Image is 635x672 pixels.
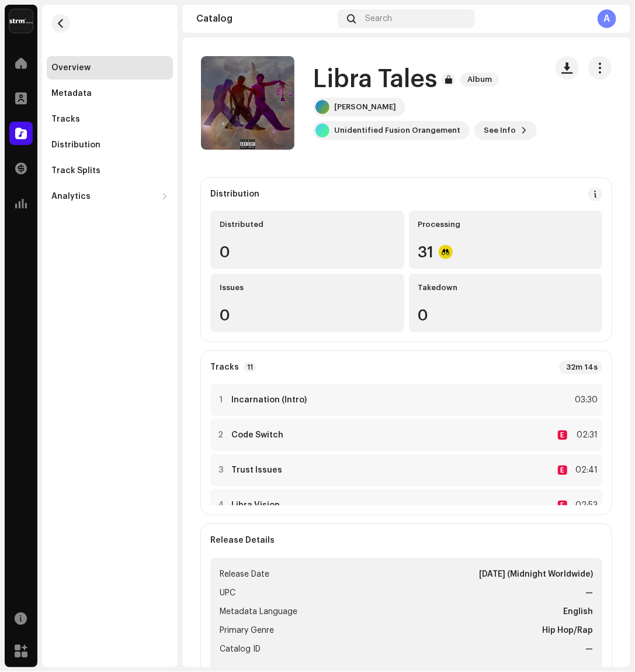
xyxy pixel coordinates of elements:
strong: Libra Vision [231,501,280,510]
div: 02:41 [572,463,598,477]
strong: — [585,642,593,656]
span: Release Date [220,567,269,581]
div: E [558,430,567,440]
div: Distribution [210,189,259,199]
span: Search [365,14,392,23]
span: Metadata Language [220,605,297,619]
div: Metadata [51,89,92,98]
div: E [558,501,567,510]
p-badge: 11 [244,362,256,373]
div: E [558,466,567,475]
re-m-nav-item: Overview [47,56,173,80]
span: See Info [484,119,516,142]
strong: [DATE] (Midnight Worldwide) [479,567,593,581]
re-m-nav-item: Metadata [47,82,173,105]
div: Processing [418,220,594,229]
div: Catalog [196,14,333,23]
span: Primary Genre [220,623,274,637]
span: UPC [220,586,235,600]
div: Overview [51,63,91,73]
div: Distribution [51,140,100,150]
span: Catalog ID [220,642,261,656]
div: Analytics [51,192,91,201]
strong: Release Details [210,536,275,545]
div: 02:31 [572,428,598,442]
re-m-nav-item: Tracks [47,108,173,131]
div: 03:30 [572,393,598,407]
strong: Code Switch [231,430,283,440]
h1: Libra Tales [313,66,437,93]
strong: English [563,605,593,619]
re-m-nav-item: Distribution [47,133,173,157]
strong: Hip Hop/Rap [542,623,593,637]
re-m-nav-dropdown: Analytics [47,185,173,208]
strong: Incarnation (Intro) [231,395,307,405]
strong: Tracks [210,363,239,372]
div: Tracks [51,115,80,124]
strong: — [585,586,593,600]
div: Track Splits [51,166,100,175]
div: Issues [220,283,395,292]
div: Takedown [418,283,594,292]
span: Album [460,73,499,87]
div: Distributed [220,220,395,229]
img: 408b884b-546b-4518-8448-1008f9c76b02 [9,9,33,33]
button: See Info [474,121,537,140]
div: 32m 14s [559,360,602,374]
div: [PERSON_NAME] [334,102,396,112]
div: 02:53 [572,498,598,512]
re-m-nav-item: Track Splits [47,159,173,182]
strong: Trust Issues [231,466,282,475]
div: Unidentified Fusion Orangement [334,126,460,135]
div: A [598,9,616,28]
